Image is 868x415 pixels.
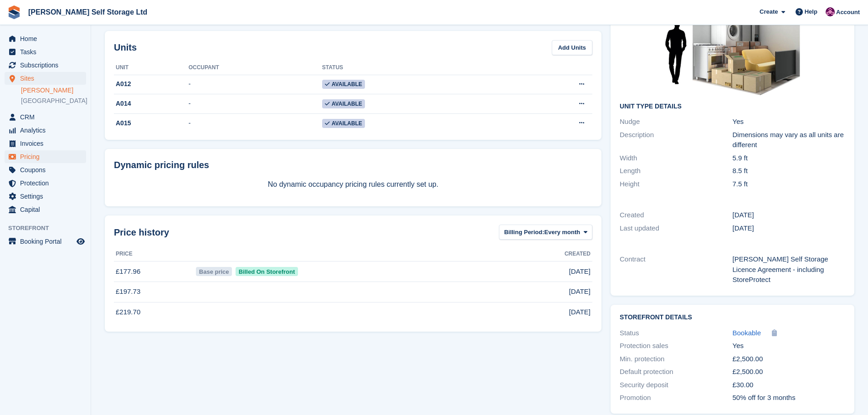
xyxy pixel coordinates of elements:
span: Every month [544,228,580,237]
div: Description [620,130,732,150]
div: £30.00 [733,380,845,390]
div: 5.9 ft [733,153,845,164]
span: Billed On Storefront [236,267,298,276]
div: Min. protection [620,354,732,364]
div: Last updated [620,223,732,234]
span: Available [322,80,365,89]
div: Dimensions may vary as all units are different [733,130,845,150]
a: menu [5,46,86,58]
button: Billing Period: Every month [499,225,592,240]
span: Sites [20,72,75,85]
a: menu [5,111,86,123]
div: Dynamic pricing rules [114,158,592,172]
div: A012 [114,79,189,89]
span: Analytics [20,124,75,137]
td: - [189,94,322,114]
div: Yes [733,341,845,351]
span: Account [836,8,860,17]
div: £2,500.00 [733,367,845,377]
span: [DATE] [569,287,591,297]
span: Billing Period: [504,228,544,237]
span: Capital [20,203,75,216]
a: [PERSON_NAME] Self Storage Ltd [25,5,151,20]
div: A014 [114,99,189,108]
span: Available [322,119,365,128]
a: menu [5,150,86,163]
span: Protection [20,177,75,190]
div: [DATE] [733,210,845,220]
div: Security deposit [620,380,732,390]
span: Pricing [20,150,75,163]
a: Preview store [75,236,86,247]
div: Promotion [620,393,732,403]
a: menu [5,203,86,216]
td: £177.96 [114,261,194,282]
span: Available [322,99,365,108]
th: Status [322,61,509,75]
span: [DATE] [569,266,591,277]
div: Status [620,328,732,338]
a: menu [5,59,86,72]
a: [GEOGRAPHIC_DATA] [21,97,86,105]
div: Contract [620,254,732,285]
div: 7.5 ft [733,179,845,190]
span: Coupons [20,164,75,176]
div: A015 [114,118,189,128]
span: Settings [20,190,75,203]
div: 50% off for 3 months [733,393,845,403]
span: Base price [196,267,232,276]
img: Lydia Wild [826,7,835,16]
th: Occupant [189,61,322,75]
td: £197.73 [114,282,194,302]
span: Help [805,7,817,16]
span: Bookable [733,329,761,337]
div: Height [620,179,732,190]
span: Subscriptions [20,59,75,72]
div: Protection sales [620,341,732,351]
th: Unit [114,61,189,75]
div: £2,500.00 [733,354,845,364]
div: 8.5 ft [733,166,845,176]
a: menu [5,164,86,176]
h2: Units [114,41,137,54]
span: Storefront [8,224,91,233]
div: Nudge [620,117,732,127]
span: Invoices [20,137,75,150]
span: Home [20,32,75,45]
a: [PERSON_NAME] [21,86,86,95]
span: [DATE] [569,307,591,318]
span: Booking Portal [20,235,75,248]
div: Width [620,153,732,164]
a: menu [5,72,86,85]
h2: Unit Type details [620,103,845,110]
a: Add Units [552,40,592,55]
a: menu [5,177,86,190]
th: Price [114,247,194,261]
div: Created [620,210,732,220]
td: - [189,113,322,133]
img: stora-icon-8386f47178a22dfd0bd8f6a31ec36ba5ce8667c1dd55bd0f319d3a0aa187defe.svg [7,5,21,19]
div: Yes [733,117,845,127]
a: menu [5,124,86,137]
div: [PERSON_NAME] Self Storage Licence Agreement - including StoreProtect [733,254,845,285]
p: No dynamic occupancy pricing rules currently set up. [114,179,592,190]
h2: Storefront Details [620,314,845,321]
div: [DATE] [733,223,845,234]
td: - [189,75,322,94]
div: Default protection [620,367,732,377]
a: menu [5,235,86,248]
span: Created [565,250,591,258]
div: Length [620,166,732,176]
span: Tasks [20,46,75,58]
a: menu [5,190,86,203]
a: menu [5,32,86,45]
a: menu [5,137,86,150]
a: Bookable [733,328,761,338]
span: Create [760,7,778,16]
span: Price history [114,225,169,239]
span: CRM [20,111,75,123]
td: £219.70 [114,302,194,322]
